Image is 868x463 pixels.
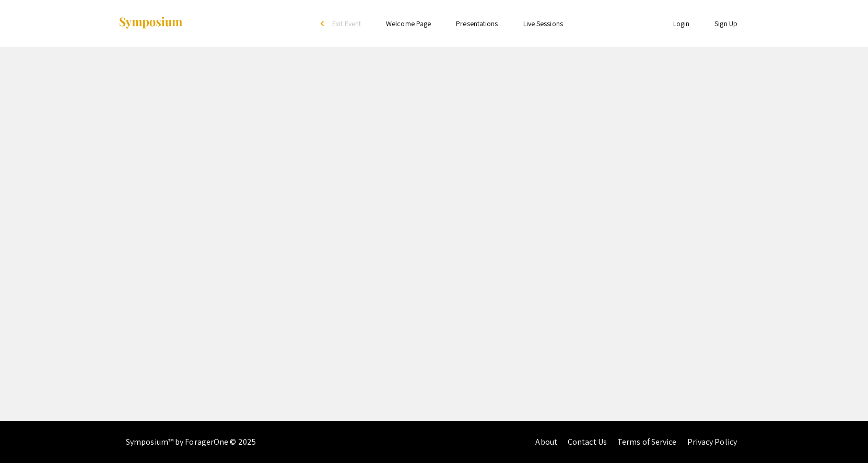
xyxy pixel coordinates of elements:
span: Exit Event [332,19,361,28]
a: Privacy Policy [687,436,737,447]
div: arrow_back_ios [321,20,327,27]
a: Live Sessions [523,19,563,28]
a: Presentations [456,19,498,28]
a: Login [673,19,690,28]
a: About [535,436,557,447]
a: Sign Up [714,19,737,28]
div: Symposium™ by ForagerOne © 2025 [126,421,256,463]
a: Contact Us [568,436,607,447]
a: Terms of Service [617,436,677,447]
a: Welcome Page [386,19,431,28]
img: Symposium by ForagerOne [118,16,183,30]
